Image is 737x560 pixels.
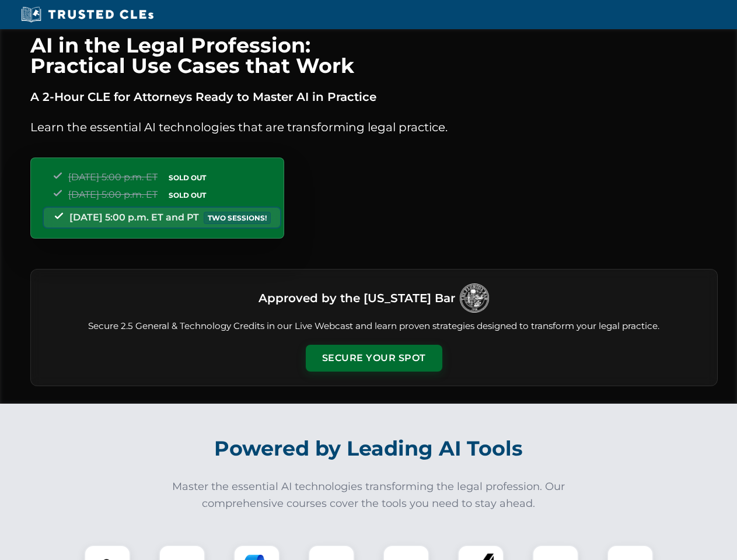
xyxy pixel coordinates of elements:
span: SOLD OUT [165,171,210,184]
p: Master the essential AI technologies transforming the legal profession. Our comprehensive courses... [165,478,573,512]
p: Secure 2.5 General & Technology Credits in our Live Webcast and learn proven strategies designed ... [45,320,703,333]
span: [DATE] 5:00 p.m. ET [68,171,158,183]
img: Logo [460,283,489,313]
h1: AI in the Legal Profession: Practical Use Cases that Work [30,35,718,76]
button: Secure Your Spot [306,345,442,372]
img: Trusted CLEs [18,6,157,23]
h2: Powered by Leading AI Tools [46,428,692,469]
p: Learn the essential AI technologies that are transforming legal practice. [30,118,718,136]
p: A 2-Hour CLE for Attorneys Ready to Master AI in Practice [30,87,718,106]
span: [DATE] 5:00 p.m. ET [68,189,158,200]
span: SOLD OUT [165,189,210,201]
h3: Approved by the [US_STATE] Bar [259,288,455,309]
